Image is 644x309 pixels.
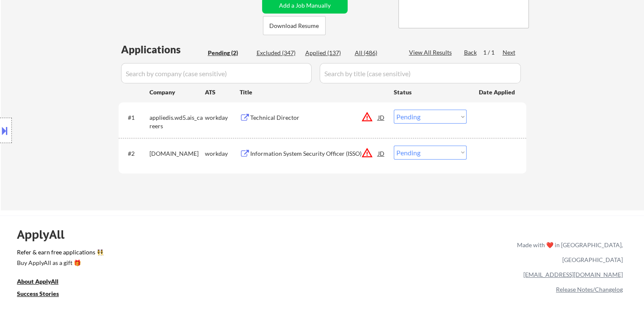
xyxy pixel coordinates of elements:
[149,113,205,130] div: appliedis.wd5.ais_careers
[250,149,378,158] div: Information System Security Officer (ISSO)
[305,49,348,57] div: Applied (137)
[250,113,378,122] div: Technical Director
[320,63,521,83] input: Search by title (case sensitive)
[240,88,386,97] div: Title
[361,111,373,123] button: warning_amber
[17,260,102,266] div: Buy ApplyAll as a gift 🎁
[17,290,59,297] u: Success Stories
[121,63,312,83] input: Search by company (case sensitive)
[17,227,74,242] div: ApplyAll
[523,271,623,278] a: [EMAIL_ADDRESS][DOMAIN_NAME]
[355,49,397,57] div: All (486)
[17,289,70,300] a: Success Stories
[205,88,240,97] div: ATS
[503,48,516,57] div: Next
[208,49,250,57] div: Pending (2)
[149,88,205,97] div: Company
[514,237,623,267] div: Made with ❤️ in [GEOGRAPHIC_DATA], [GEOGRAPHIC_DATA]
[483,48,503,57] div: 1 / 1
[394,84,467,99] div: Status
[149,149,205,158] div: [DOMAIN_NAME]
[17,249,340,258] a: Refer & earn free applications 👯‍♀️
[377,110,386,125] div: JD
[361,147,373,159] button: warning_amber
[556,286,623,293] a: Release Notes/Changelog
[263,16,326,35] button: Download Resume
[17,278,58,285] u: About ApplyAll
[479,88,516,97] div: Date Applied
[121,44,205,55] div: Applications
[409,48,454,57] div: View All Results
[257,49,299,57] div: Excluded (347)
[17,258,102,269] a: Buy ApplyAll as a gift 🎁
[464,48,478,57] div: Back
[17,277,70,287] a: About ApplyAll
[205,149,240,158] div: workday
[377,146,386,161] div: JD
[205,113,240,122] div: workday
